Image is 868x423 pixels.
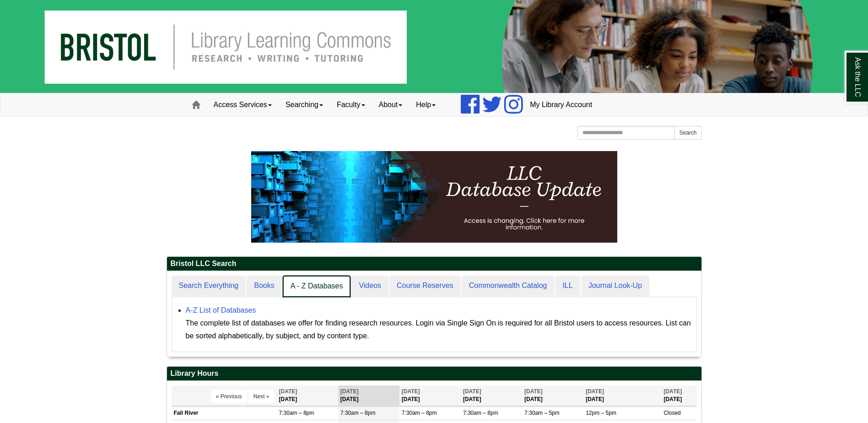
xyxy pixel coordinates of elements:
[524,388,543,395] span: [DATE]
[330,93,372,116] a: Faculty
[247,276,281,296] a: Books
[461,385,522,406] th: [DATE]
[338,385,399,406] th: [DATE]
[581,276,649,296] a: Journal Look-Up
[583,385,661,406] th: [DATE]
[463,388,481,395] span: [DATE]
[661,385,696,406] th: [DATE]
[172,276,246,296] a: Search Everything
[279,388,297,395] span: [DATE]
[463,410,498,416] span: 7:30am – 8pm
[372,93,410,116] a: About
[251,151,617,243] img: HTML tutorial
[523,93,599,116] a: My Library Account
[340,388,359,395] span: [DATE]
[462,276,555,296] a: Commonwealth Catalog
[402,388,420,395] span: [DATE]
[186,317,692,342] div: The complete list of databases we offer for finding research resources. Login via Single Sign On ...
[167,367,701,381] h2: Library Hours
[586,388,604,395] span: [DATE]
[586,410,616,416] span: 12pm – 5pm
[351,276,388,296] a: Videos
[663,410,680,416] span: Closed
[277,385,338,406] th: [DATE]
[674,126,701,140] button: Search
[409,93,442,116] a: Help
[663,388,682,395] span: [DATE]
[248,390,275,403] button: Next »
[279,410,314,416] span: 7:30am – 8pm
[389,276,461,296] a: Course Reserves
[279,93,330,116] a: Searching
[340,410,376,416] span: 7:30am – 8pm
[172,407,277,420] td: Fall River
[186,306,256,314] a: A-Z List of Databases
[522,385,583,406] th: [DATE]
[283,276,351,297] a: A - Z Databases
[211,390,247,403] button: « Previous
[399,385,461,406] th: [DATE]
[167,257,701,271] h2: Bristol LLC Search
[524,410,560,416] span: 7:30am – 5pm
[402,410,437,416] span: 7:30am – 8pm
[207,93,279,116] a: Access Services
[555,276,580,296] a: ILL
